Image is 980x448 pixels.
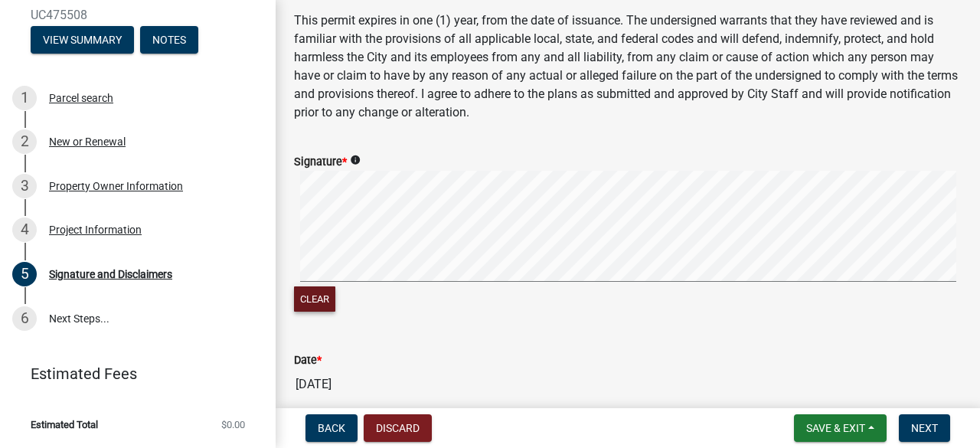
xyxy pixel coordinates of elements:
button: Back [305,414,358,442]
label: Signature [294,157,347,168]
div: New or Renewal [49,136,126,147]
div: Project Information [49,224,142,235]
wm-modal-confirm: Summary [31,34,134,47]
span: Estimated Total [31,420,98,430]
button: View Summary [31,26,134,54]
div: 2 [12,129,37,154]
div: 6 [12,306,37,331]
button: Discard [364,414,432,442]
div: Property Owner Information [49,181,183,191]
span: $0.00 [221,420,245,430]
button: Clear [294,286,335,312]
a: Estimated Fees [12,358,251,389]
div: 4 [12,217,37,242]
i: info [350,155,361,165]
button: Save & Exit [794,414,887,442]
span: Next [911,422,938,434]
span: Back [318,422,345,434]
button: Next [899,414,950,442]
wm-modal-confirm: Notes [140,34,198,47]
span: UC475508 [31,8,245,22]
p: This permit expires in one (1) year, from the date of issuance. The undersigned warrants that the... [294,11,962,122]
div: 5 [12,262,37,286]
div: 1 [12,86,37,110]
span: Save & Exit [806,422,865,434]
button: Notes [140,26,198,54]
div: 3 [12,174,37,198]
div: Signature and Disclaimers [49,269,172,280]
div: Parcel search [49,93,113,103]
label: Date [294,355,322,366]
